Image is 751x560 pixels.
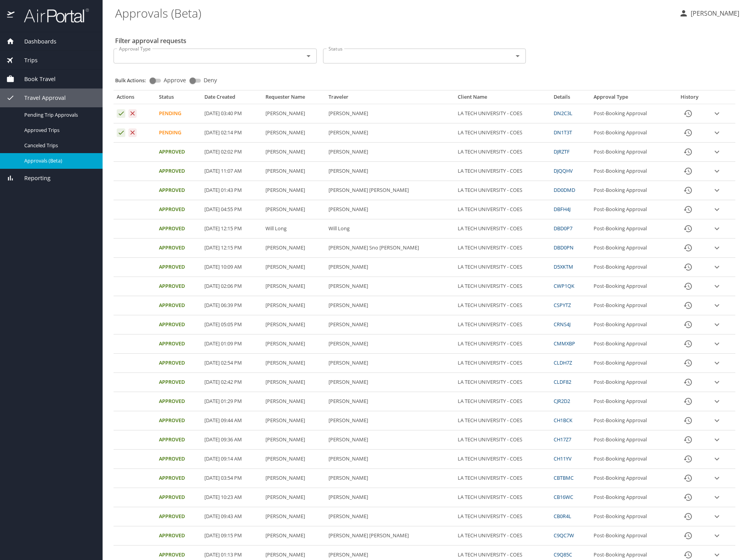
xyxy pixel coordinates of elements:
td: [PERSON_NAME] [262,104,326,123]
a: CSPYTZ [554,302,571,309]
td: Will Long [325,219,455,238]
p: [PERSON_NAME] [688,9,739,18]
button: expand row [711,530,723,542]
td: LA TECH UNIVERSITY - COES [455,450,551,469]
button: Deny request [128,109,137,118]
td: Post-Booking Approval [590,296,672,315]
td: Approved [156,488,201,507]
a: CLDF82 [554,378,571,385]
td: Approved [156,373,201,392]
button: expand row [711,261,723,273]
td: [DATE] 05:05 PM [201,315,262,334]
span: Trips [14,56,38,65]
td: [PERSON_NAME] [325,277,455,296]
button: History [679,373,697,392]
a: CWP1QK [554,282,574,289]
th: Traveler [325,94,455,104]
td: Post-Booking Approval [590,258,672,277]
td: Approved [156,200,201,219]
td: [DATE] 03:54 PM [201,469,262,488]
td: Approved [156,354,201,373]
td: Approved [156,526,201,546]
a: CLDH7Z [554,359,572,366]
td: [PERSON_NAME] [262,411,326,430]
button: History [679,277,697,296]
td: [PERSON_NAME] [262,296,326,315]
td: LA TECH UNIVERSITY - COES [455,258,551,277]
button: History [679,258,697,276]
button: expand row [711,319,723,331]
a: DBD0PN [554,244,574,251]
button: expand row [711,165,723,177]
td: Post-Booking Approval [590,181,672,200]
span: Deny [204,78,217,83]
button: expand row [711,223,723,235]
td: LA TECH UNIVERSITY - COES [455,238,551,258]
td: [DATE] 10:09 AM [201,258,262,277]
td: Approved [156,277,201,296]
td: [DATE] 01:43 PM [201,181,262,200]
span: Travel Approval [14,94,66,102]
td: [PERSON_NAME] [325,354,455,373]
td: [PERSON_NAME] [262,315,326,334]
a: C9QC7W [554,532,574,539]
td: Pending [156,104,201,123]
button: History [679,200,697,219]
th: Details [551,94,590,104]
td: [PERSON_NAME] [262,123,326,143]
td: [DATE] 01:09 PM [201,334,262,354]
td: Approved [156,334,201,354]
a: DN1T3T [554,129,572,136]
button: expand row [711,108,723,119]
th: Requester Name [262,94,326,104]
td: [DATE] 02:06 PM [201,277,262,296]
td: Approved [156,392,201,411]
button: expand row [711,491,723,503]
td: Approved [156,238,201,258]
button: History [679,469,697,488]
button: expand row [711,453,723,465]
td: Approved [156,219,201,238]
a: CB0R4L [554,513,571,520]
button: expand row [711,357,723,369]
td: [PERSON_NAME] [325,450,455,469]
th: Client Name [455,94,551,104]
a: DBD0P7 [554,225,572,232]
button: expand row [711,338,723,350]
a: C9Q85C [554,551,572,558]
td: [PERSON_NAME] [262,354,326,373]
button: History [679,162,697,181]
td: Approved [156,181,201,200]
td: [PERSON_NAME] [262,143,326,162]
a: DJQQHV [554,167,573,174]
button: History [679,430,697,449]
button: History [679,219,697,238]
td: [PERSON_NAME] [325,488,455,507]
td: [PERSON_NAME] [262,373,326,392]
img: icon-airportal.png [7,8,15,23]
td: LA TECH UNIVERSITY - COES [455,143,551,162]
span: Dashboards [14,37,56,46]
button: History [679,123,697,142]
button: Approve request [117,109,125,118]
td: [PERSON_NAME] [325,200,455,219]
td: Post-Booking Approval [590,373,672,392]
td: LA TECH UNIVERSITY - COES [455,123,551,143]
td: LA TECH UNIVERSITY - COES [455,507,551,526]
button: expand row [711,300,723,311]
span: Approve [164,78,186,83]
td: [DATE] 02:14 PM [201,123,262,143]
td: [DATE] 06:39 PM [201,296,262,315]
td: [DATE] 09:44 AM [201,411,262,430]
a: CH11YV [554,455,572,462]
td: [PERSON_NAME] [262,162,326,181]
td: Post-Booking Approval [590,104,672,123]
td: Post-Booking Approval [590,200,672,219]
td: [PERSON_NAME] [262,258,326,277]
td: [PERSON_NAME] [325,334,455,354]
td: [PERSON_NAME] [325,104,455,123]
td: [PERSON_NAME] [262,450,326,469]
td: Approved [156,258,201,277]
button: History [679,392,697,411]
button: History [679,450,697,468]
